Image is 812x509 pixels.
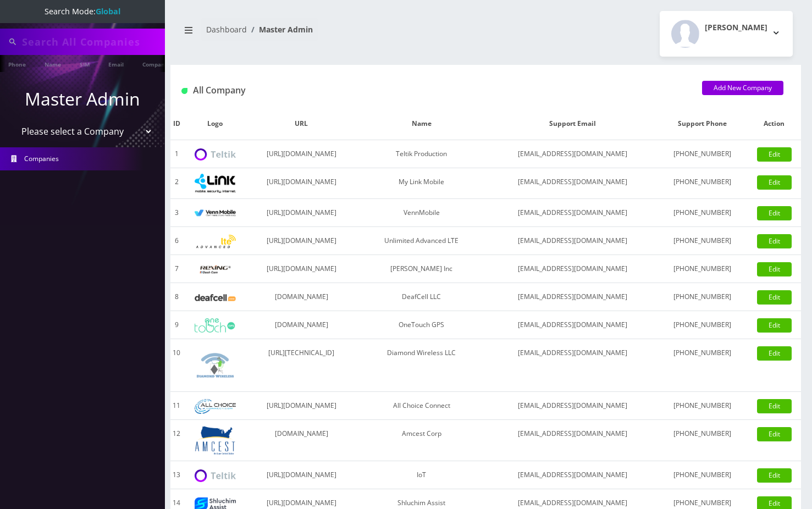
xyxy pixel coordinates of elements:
a: Edit [757,175,792,190]
img: VennMobile [195,209,236,217]
a: Edit [757,234,792,248]
th: Support Email [487,108,657,140]
td: [EMAIL_ADDRESS][DOMAIN_NAME] [487,227,657,255]
td: [URL][DOMAIN_NAME] [247,461,356,489]
a: Edit [757,206,792,220]
a: Edit [757,346,792,361]
td: Teltik Production [356,140,487,168]
th: Action [747,108,801,140]
a: Name [39,55,67,72]
th: Support Phone [658,108,747,140]
td: Diamond Wireless LLC [356,339,487,392]
td: 3 [170,199,183,227]
td: [PHONE_NUMBER] [658,461,747,489]
a: Edit [757,427,792,441]
a: Edit [757,147,792,162]
td: [URL][DOMAIN_NAME] [247,168,356,199]
a: Edit [757,399,792,413]
a: Edit [757,318,792,333]
td: All Choice Connect [356,392,487,420]
strong: Global [96,6,120,16]
td: 1 [170,140,183,168]
td: [URL][TECHNICAL_ID] [247,339,356,392]
a: Edit [757,262,792,276]
a: Dashboard [206,24,247,35]
td: 6 [170,227,183,255]
td: OneTouch GPS [356,311,487,339]
th: ID [170,108,183,140]
td: [EMAIL_ADDRESS][DOMAIN_NAME] [487,140,657,168]
img: My Link Mobile [195,174,236,193]
th: Name [356,108,487,140]
th: Logo [183,108,247,140]
td: IoT [356,461,487,489]
span: Companies [24,154,59,163]
td: 8 [170,283,183,311]
td: VennMobile [356,199,487,227]
td: [EMAIL_ADDRESS][DOMAIN_NAME] [487,392,657,420]
td: [PHONE_NUMBER] [658,168,747,199]
td: Unlimited Advanced LTE [356,227,487,255]
li: Master Admin [247,24,313,35]
img: All Company [181,88,187,94]
a: Email [103,55,129,72]
img: Diamond Wireless LLC [195,345,236,386]
td: [PHONE_NUMBER] [658,339,747,392]
td: [PHONE_NUMBER] [658,283,747,311]
td: [DOMAIN_NAME] [247,311,356,339]
a: Phone [3,55,31,72]
img: Teltik Production [195,148,236,161]
td: 11 [170,392,183,420]
td: 13 [170,461,183,489]
td: [DOMAIN_NAME] [247,420,356,461]
td: 7 [170,255,183,283]
img: Rexing Inc [195,264,236,275]
img: Unlimited Advanced LTE [195,235,236,248]
h2: [PERSON_NAME] [705,23,767,32]
td: [URL][DOMAIN_NAME] [247,255,356,283]
td: DeafCell LLC [356,283,487,311]
td: [PHONE_NUMBER] [658,199,747,227]
button: [PERSON_NAME] [660,11,793,57]
a: Edit [757,468,792,483]
td: [PHONE_NUMBER] [658,311,747,339]
a: SIM [74,55,95,72]
td: 9 [170,311,183,339]
td: [EMAIL_ADDRESS][DOMAIN_NAME] [487,339,657,392]
td: [PHONE_NUMBER] [658,140,747,168]
td: [EMAIL_ADDRESS][DOMAIN_NAME] [487,255,657,283]
td: [PHONE_NUMBER] [658,392,747,420]
img: OneTouch GPS [195,318,236,333]
td: [URL][DOMAIN_NAME] [247,199,356,227]
td: [EMAIL_ADDRESS][DOMAIN_NAME] [487,283,657,311]
td: [URL][DOMAIN_NAME] [247,227,356,255]
td: [EMAIL_ADDRESS][DOMAIN_NAME] [487,420,657,461]
a: Add New Company [702,81,783,95]
td: [EMAIL_ADDRESS][DOMAIN_NAME] [487,168,657,199]
td: [DOMAIN_NAME] [247,283,356,311]
td: My Link Mobile [356,168,487,199]
nav: breadcrumb [179,18,478,49]
td: [URL][DOMAIN_NAME] [247,140,356,168]
td: [EMAIL_ADDRESS][DOMAIN_NAME] [487,199,657,227]
input: Search All Companies [22,31,162,52]
td: 2 [170,168,183,199]
img: All Choice Connect [195,399,236,414]
td: 10 [170,339,183,392]
span: Search Mode: [45,6,120,16]
td: [PHONE_NUMBER] [658,255,747,283]
td: [EMAIL_ADDRESS][DOMAIN_NAME] [487,311,657,339]
a: Edit [757,290,792,305]
td: [PHONE_NUMBER] [658,420,747,461]
img: DeafCell LLC [195,294,236,301]
td: [URL][DOMAIN_NAME] [247,392,356,420]
td: Amcest Corp [356,420,487,461]
th: URL [247,108,356,140]
img: IoT [195,469,236,482]
td: [EMAIL_ADDRESS][DOMAIN_NAME] [487,461,657,489]
td: [PERSON_NAME] Inc [356,255,487,283]
td: [PHONE_NUMBER] [658,227,747,255]
h1: All Company [181,85,686,96]
a: Company [137,55,174,72]
td: 12 [170,420,183,461]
